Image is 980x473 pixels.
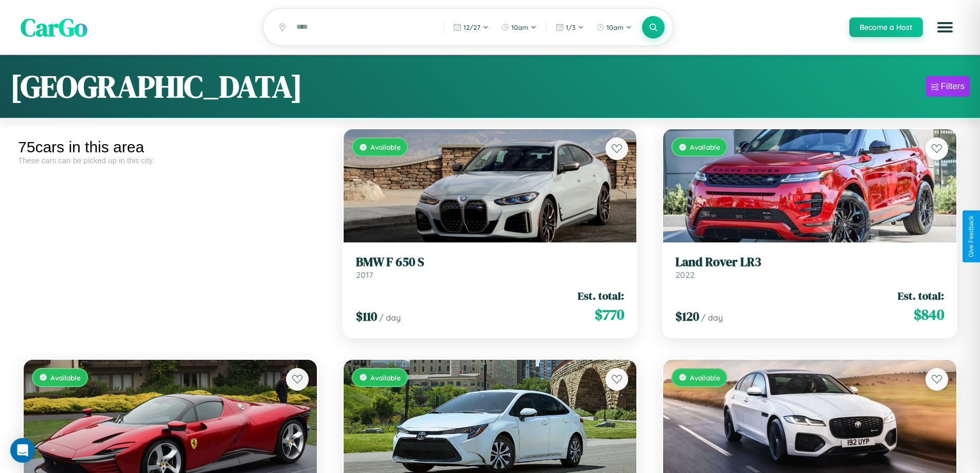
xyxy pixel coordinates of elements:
[550,19,589,36] button: 1/3
[591,19,637,36] button: 10am
[448,19,494,36] button: 12/27
[10,65,302,108] h1: [GEOGRAPHIC_DATA]
[566,23,576,31] span: 1 / 3
[941,81,965,92] div: Filters
[21,10,87,44] span: CarGo
[18,138,323,156] div: 75 cars in this area
[356,308,377,325] span: $ 110
[18,156,323,165] div: These cars can be picked up in this city.
[675,255,944,270] h3: Land Rover LR3
[849,17,923,37] button: Become a Host
[370,143,401,151] span: Available
[10,438,35,463] div: Open Intercom Messenger
[690,373,720,382] span: Available
[356,255,625,270] h3: BMW F 650 S
[675,308,699,325] span: $ 120
[50,373,81,382] span: Available
[931,13,959,42] button: Open menu
[496,19,542,36] button: 10am
[511,23,528,31] span: 10am
[356,255,625,280] a: BMW F 650 S2017
[675,270,694,280] span: 2022
[607,23,623,31] span: 10am
[968,216,975,257] div: Give Feedback
[578,288,624,303] span: Est. total:
[595,304,624,325] span: $ 770
[898,288,944,303] span: Est. total:
[464,23,480,31] span: 12 / 27
[701,312,723,323] span: / day
[690,143,720,151] span: Available
[370,373,401,382] span: Available
[675,255,944,280] a: Land Rover LR32022
[356,270,373,280] span: 2017
[379,312,401,323] span: / day
[926,76,970,97] button: Filters
[914,304,944,325] span: $ 840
